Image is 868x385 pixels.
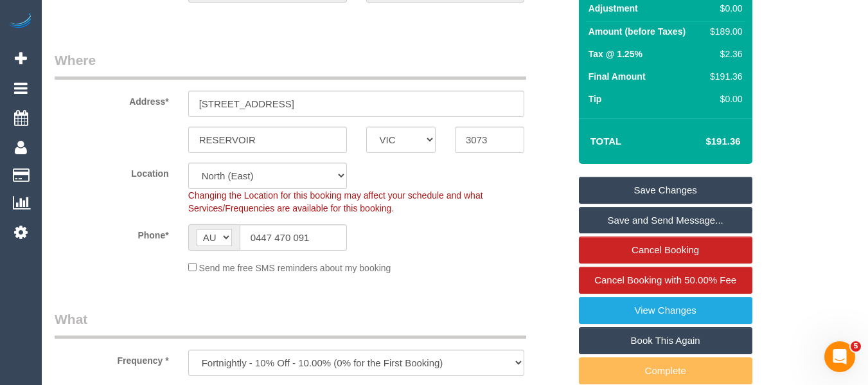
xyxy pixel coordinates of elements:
a: Cancel Booking with 50.00% Fee [579,267,752,294]
a: Book This Again [579,327,752,354]
input: Suburb* [188,127,347,153]
img: Automaid Logo [8,13,33,31]
span: Cancel Booking with 50.00% Fee [594,274,736,285]
div: $189.00 [704,25,743,38]
span: 5 [851,341,861,352]
a: Save Changes [579,177,752,204]
legend: What [55,310,526,339]
legend: Where [55,51,526,80]
label: Tip [589,93,602,105]
span: Changing the Location for this booking may affect your schedule and what Services/Frequencies are... [188,190,483,213]
div: $0.00 [704,2,743,15]
a: Save and Send Message... [579,207,752,234]
div: $191.36 [704,70,743,83]
label: Address* [45,91,179,108]
iframe: Intercom live chat [824,341,855,372]
label: Tax @ 1.25% [589,48,642,60]
div: $2.36 [704,48,743,60]
h4: $191.36 [667,136,740,147]
label: Adjustment [589,2,638,15]
a: Cancel Booking [579,237,752,264]
a: View Changes [579,297,752,324]
label: Location [45,163,179,180]
label: Phone* [45,224,179,242]
strong: Total [590,136,622,147]
label: Frequency * [45,350,179,367]
label: Final Amount [589,70,646,83]
span: Send me free SMS reminders about my booking [199,263,391,273]
label: Amount (before Taxes) [589,25,686,38]
div: $0.00 [704,93,743,105]
input: Phone* [240,224,347,251]
input: Post Code* [455,127,524,153]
